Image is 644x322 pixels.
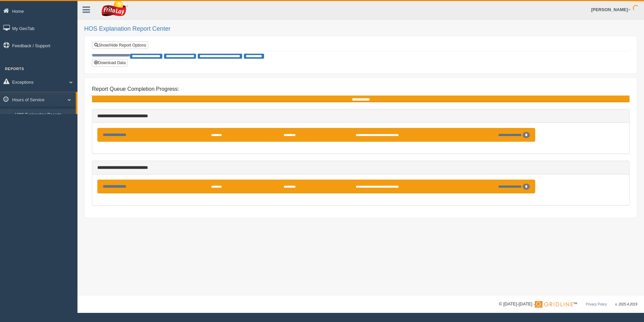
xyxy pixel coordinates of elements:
button: Download Data [92,59,128,66]
img: Gridline [535,301,573,308]
a: HOS Explanation Reports [12,109,76,121]
span: v. 2025.4.2019 [615,302,637,306]
div: © [DATE]-[DATE] - ™ [499,301,637,308]
a: Show/Hide Report Options [92,42,148,49]
h2: HOS Explanation Report Center [84,26,637,32]
h4: Report Queue Completion Progress: [92,86,630,92]
a: Privacy Policy [586,302,607,306]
